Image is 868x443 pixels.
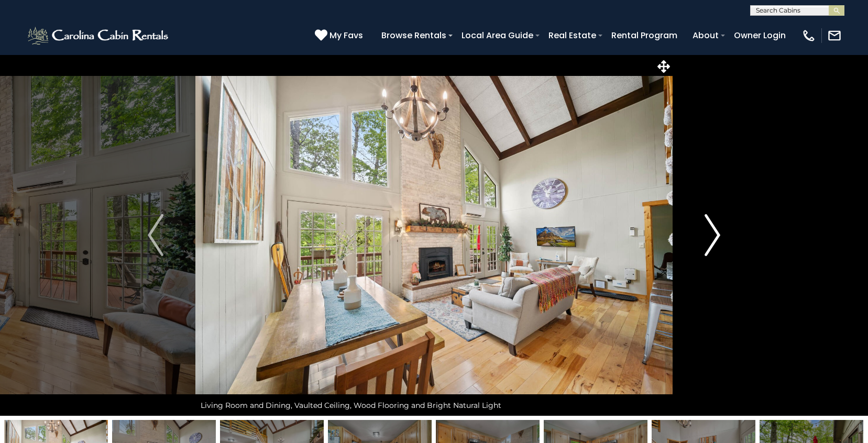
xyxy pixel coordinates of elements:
[673,54,752,416] button: Next
[705,214,720,256] img: arrow
[148,214,163,256] img: arrow
[827,28,842,43] img: mail-regular-white.png
[26,25,171,46] img: White-1-2.png
[195,395,673,416] div: Living Room and Dining, Vaulted Ceiling, Wood Flooring and Bright Natural Light
[801,28,816,43] img: phone-regular-white.png
[687,26,724,45] a: About
[543,26,601,45] a: Real Estate
[729,26,791,45] a: Owner Login
[329,29,363,42] span: My Favs
[456,26,539,45] a: Local Area Guide
[606,26,683,45] a: Rental Program
[376,26,452,45] a: Browse Rentals
[116,54,195,416] button: Previous
[315,29,366,42] a: My Favs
